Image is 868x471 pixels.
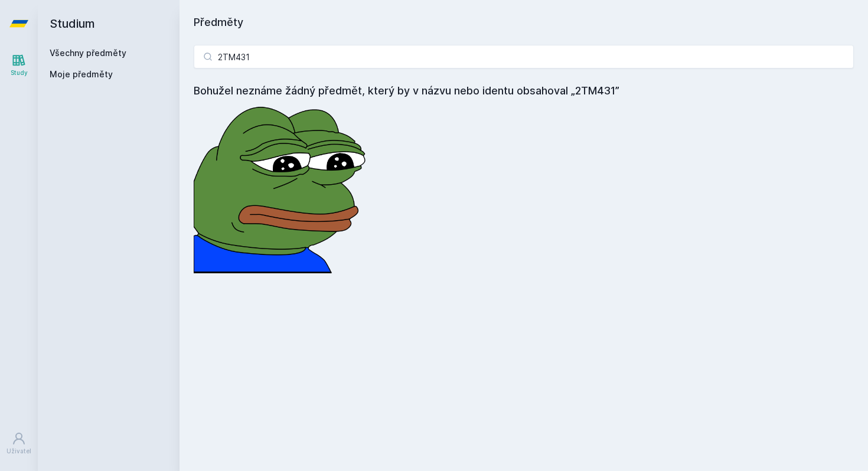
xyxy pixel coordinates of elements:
div: Study [11,68,28,77]
a: Study [2,47,35,83]
input: Název nebo ident předmětu… [194,45,854,68]
img: error_picture.png [194,99,371,273]
span: Moje předměty [50,68,113,80]
a: Všechny předměty [50,48,126,58]
div: Uživatel [6,447,31,456]
a: Uživatel [2,426,35,462]
h1: Předměty [194,14,854,31]
h4: Bohužel neznáme žádný předmět, který by v názvu nebo identu obsahoval „2TM431” [194,83,854,99]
